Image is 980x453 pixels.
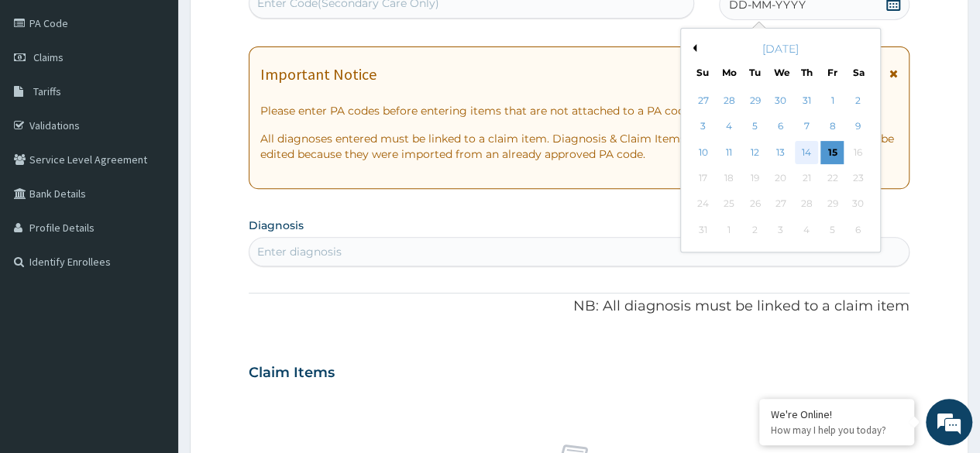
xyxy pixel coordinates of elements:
div: Not available Friday, August 29th, 2025 [820,193,844,216]
p: Please enter PA codes before entering items that are not attached to a PA code [260,103,898,118]
div: Choose Tuesday, August 12th, 2025 [743,141,766,164]
div: Mo [722,66,735,79]
div: Choose Wednesday, July 30th, 2025 [769,89,792,112]
div: Choose Wednesday, August 13th, 2025 [769,141,792,164]
div: Choose Monday, August 11th, 2025 [717,141,741,164]
div: Not available Tuesday, September 2nd, 2025 [743,218,766,242]
div: Choose Wednesday, August 6th, 2025 [769,115,792,139]
div: Not available Monday, August 25th, 2025 [717,193,741,216]
div: Choose Tuesday, July 29th, 2025 [743,89,766,112]
div: Not available Thursday, August 28th, 2025 [795,193,818,216]
div: Chat with us now [81,87,260,107]
div: Th [799,66,813,79]
div: Choose Thursday, August 7th, 2025 [795,115,818,139]
div: Not available Monday, August 18th, 2025 [717,166,741,190]
div: Choose Sunday, August 3rd, 2025 [691,115,714,139]
div: Choose Sunday, August 10th, 2025 [691,141,714,164]
div: Not available Sunday, August 17th, 2025 [691,166,714,190]
div: Choose Friday, August 8th, 2025 [820,115,844,139]
div: Sa [851,66,865,79]
div: Choose Saturday, August 2nd, 2025 [846,89,869,112]
p: NB: All diagnosis must be linked to a claim item [249,297,910,317]
div: Not available Saturday, September 6th, 2025 [846,218,869,242]
div: Not available Sunday, August 31st, 2025 [691,218,714,242]
div: Not available Friday, September 5th, 2025 [820,218,844,242]
textarea: Type your message and hit 'Enter' [8,294,295,348]
div: Choose Saturday, August 9th, 2025 [846,115,869,139]
div: Choose Thursday, July 31st, 2025 [795,89,818,112]
div: Choose Friday, August 1st, 2025 [820,89,844,112]
div: Not available Sunday, August 24th, 2025 [691,193,714,216]
div: Enter diagnosis [257,244,342,259]
div: Choose Friday, August 15th, 2025 [820,141,844,164]
h3: Claim Items [249,365,335,382]
span: Tariffs [33,84,61,98]
div: Tu [748,66,761,79]
div: month 2025-08 [690,88,871,243]
span: We're online! [90,131,214,287]
div: We're Online! [771,407,903,421]
div: [DATE] [687,41,874,57]
div: Not available Thursday, September 4th, 2025 [795,218,818,242]
div: Su [696,66,709,79]
div: Choose Monday, August 4th, 2025 [717,115,741,139]
div: Fr [826,66,839,79]
h1: Important Notice [260,66,377,83]
div: Not available Tuesday, August 26th, 2025 [743,193,766,216]
label: Diagnosis [249,218,304,233]
p: All diagnoses entered must be linked to a claim item. Diagnosis & Claim Items that are visible bu... [260,131,898,162]
div: We [774,66,787,79]
div: Not available Friday, August 22nd, 2025 [820,166,844,190]
span: Claims [33,50,64,64]
div: Not available Wednesday, August 27th, 2025 [769,193,792,216]
div: Choose Thursday, August 14th, 2025 [795,141,818,164]
div: Not available Saturday, August 16th, 2025 [846,141,869,164]
button: Previous Month [689,44,696,52]
div: Not available Monday, September 1st, 2025 [717,218,741,242]
div: Choose Sunday, July 27th, 2025 [691,89,714,112]
div: Not available Saturday, August 30th, 2025 [846,193,869,216]
img: d_794563401_company_1708531726252_794563401 [29,77,63,116]
div: Minimize live chat window [254,8,291,45]
div: Not available Tuesday, August 19th, 2025 [743,166,766,190]
div: Not available Saturday, August 23rd, 2025 [846,166,869,190]
div: Choose Monday, July 28th, 2025 [717,89,741,112]
div: Not available Thursday, August 21st, 2025 [795,166,818,190]
div: Choose Tuesday, August 5th, 2025 [743,115,766,139]
div: Not available Wednesday, September 3rd, 2025 [769,218,792,242]
div: Not available Wednesday, August 20th, 2025 [769,166,792,190]
p: How may I help you today? [771,424,903,437]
